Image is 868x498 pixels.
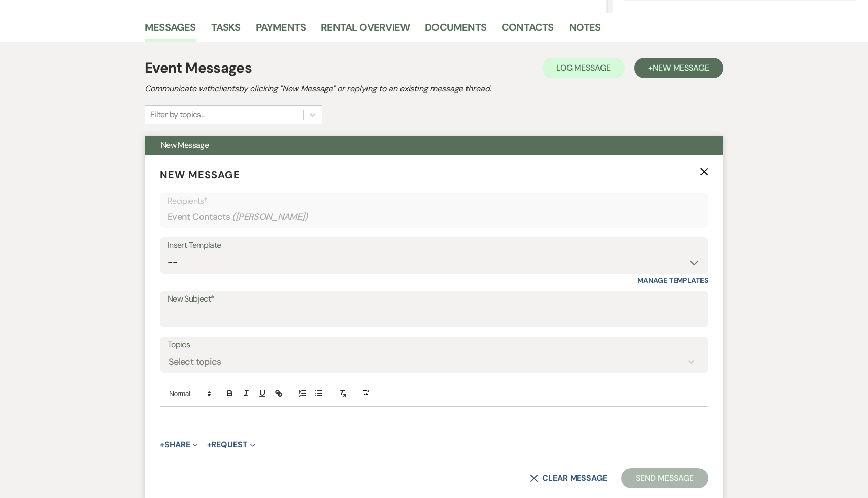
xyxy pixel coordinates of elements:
button: Log Message [542,58,625,78]
span: ( [PERSON_NAME] ) [232,210,308,224]
span: New Message [653,62,709,73]
button: Send Message [621,468,708,488]
a: Manage Templates [637,276,708,285]
div: Event Contacts [168,207,700,227]
label: New Subject* [168,292,700,307]
button: +New Message [634,58,723,78]
span: + [160,441,164,449]
a: Contacts [502,19,554,42]
p: Recipients* [168,194,700,208]
span: New Message [161,140,209,150]
button: Request [207,441,255,449]
a: Messages [145,19,196,42]
label: Topics [168,338,700,352]
a: Notes [569,19,601,42]
div: Filter by topics... [150,109,205,121]
a: Tasks [211,19,241,42]
a: Payments [256,19,306,42]
span: Log Message [556,62,611,73]
span: New Message [160,168,240,181]
h2: Communicate with clients by clicking "New Message" or replying to an existing message thread. [145,83,723,95]
button: Clear message [530,474,607,482]
h1: Event Messages [145,57,252,79]
a: Rental Overview [321,19,410,42]
span: + [207,441,212,449]
div: Select topics [169,355,221,369]
div: Insert Template [168,238,700,253]
a: Documents [425,19,486,42]
button: Share [160,441,198,449]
